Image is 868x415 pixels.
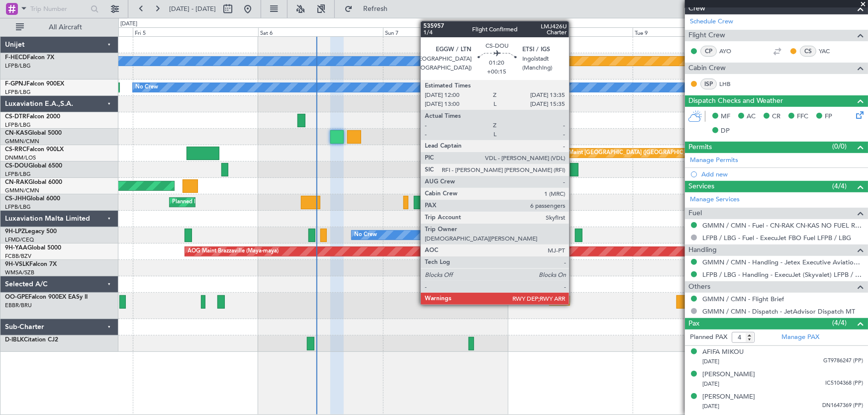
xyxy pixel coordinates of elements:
[702,270,863,279] a: LFPB / LBG - Handling - ExecuJet (Skyvalet) LFPB / LBG
[772,112,780,122] span: CR
[133,27,258,36] div: Fri 5
[552,293,732,308] div: Planned Maint [GEOGRAPHIC_DATA] ([GEOGRAPHIC_DATA] National)
[459,203,482,210] div: 14:00 Z
[688,142,712,153] span: Permits
[721,112,730,122] span: MF
[188,244,279,259] div: AOG Maint Brazzaville (Maya-maya)
[688,318,699,330] span: Pax
[30,1,88,16] input: Trip Number
[5,337,24,343] span: D-IBLK
[690,195,740,205] a: Manage Services
[800,46,816,57] div: CS
[688,3,705,14] span: Crew
[781,332,819,342] a: Manage PAX
[700,46,717,57] div: CP
[702,380,719,388] span: [DATE]
[542,162,698,177] div: Planned Maint [GEOGRAPHIC_DATA] ([GEOGRAPHIC_DATA])
[633,27,758,36] div: Tue 9
[702,370,755,380] div: [PERSON_NAME]
[702,234,851,242] a: LFPB / LBG - Fuel - ExecuJet FBO Fuel LFPB / LBG
[5,81,64,87] a: F-GPNJFalcon 900EX
[5,154,36,162] a: DNMM/LOS
[702,403,719,410] span: [DATE]
[26,24,105,31] span: All Aircraft
[5,261,29,267] span: 9H-VSLK
[823,357,863,365] span: GT9786247 (PP)
[832,181,847,191] span: (4/4)
[825,112,832,122] span: FP
[5,196,26,202] span: CS-JHH
[5,337,58,343] a: D-IBLKCitation CJ2
[5,62,31,70] a: LFPB/LBG
[688,63,726,74] span: Cabin Crew
[5,196,60,202] a: CS-JHHGlobal 6000
[5,163,62,169] a: CS-DOUGlobal 6500
[700,79,717,89] div: ISP
[5,179,28,185] span: CN-RAK
[11,19,108,35] button: All Aircraft
[688,245,717,256] span: Handling
[547,146,703,161] div: Planned Maint [GEOGRAPHIC_DATA] ([GEOGRAPHIC_DATA])
[5,138,39,145] a: GMMN/CMN
[5,114,26,120] span: CS-DTR
[747,112,756,122] span: AC
[5,236,34,244] a: LFMD/CEQ
[5,252,31,260] a: FCBB/BZV
[702,392,755,402] div: [PERSON_NAME]
[482,196,506,203] div: KSFO
[172,195,329,210] div: Planned Maint [GEOGRAPHIC_DATA] ([GEOGRAPHIC_DATA])
[701,170,863,178] div: Add new
[5,55,27,61] span: F-HECD
[5,130,28,136] span: CN-KAS
[702,258,863,266] a: GMMN / CMN - Handling - Jetex Executive Aviation [GEOGRAPHIC_DATA] GMMN / CMN
[688,30,725,41] span: Flight Crew
[819,47,841,56] a: YAC
[702,221,863,230] a: GMMN / CMN - Fuel - CN-RAK CN-KAS NO FUEL REQUIRED GMMN / CMN
[5,229,57,235] a: 9H-LPZLegacy 500
[5,81,26,87] span: F-GPNJ
[702,307,855,316] a: GMMN / CMN - Dispatch - JetAdvisor Dispatch MT
[482,203,506,210] div: 00:15 Z
[5,245,61,251] a: 9H-YAAGlobal 5000
[5,261,57,267] a: 9H-VSLKFalcon 7X
[5,302,32,309] a: EBBR/BRU
[690,332,727,342] label: Planned PAX
[459,196,482,203] div: EHAM
[5,55,54,61] a: F-HECDFalcon 7X
[702,295,784,303] a: GMMN / CMN - Flight Brief
[508,27,633,36] div: Mon 8
[5,163,28,169] span: CS-DOU
[825,379,863,388] span: IC5104368 (PP)
[5,114,60,120] a: CS-DTRFalcon 2000
[5,121,31,129] a: LFPB/LBG
[383,27,508,36] div: Sun 7
[702,358,719,365] span: [DATE]
[340,1,399,17] button: Refresh
[690,17,733,27] a: Schedule Crew
[688,208,702,219] span: Fuel
[5,294,88,300] a: OO-GPEFalcon 900EX EASy II
[5,88,31,96] a: LFPB/LBG
[5,187,39,194] a: GMMN/CMN
[702,347,744,357] div: AFIFA MIKOU
[5,179,62,185] a: CN-RAKGlobal 6000
[5,170,31,178] a: LFPB/LBG
[822,402,863,410] span: DN1647369 (PP)
[719,80,742,88] a: LHB
[355,5,396,12] span: Refresh
[832,318,847,328] span: (4/4)
[135,80,158,95] div: No Crew
[258,27,383,36] div: Sat 6
[5,229,25,235] span: 9H-LPZ
[688,181,714,192] span: Services
[832,141,847,152] span: (0/0)
[721,126,730,136] span: DP
[5,269,34,276] a: WMSA/SZB
[690,156,738,166] a: Manage Permits
[5,130,62,136] a: CN-KASGlobal 5000
[5,147,64,153] a: CS-RRCFalcon 900LX
[688,281,710,293] span: Others
[5,245,27,251] span: 9H-YAA
[719,47,742,56] a: AYO
[5,203,31,211] a: LFPB/LBG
